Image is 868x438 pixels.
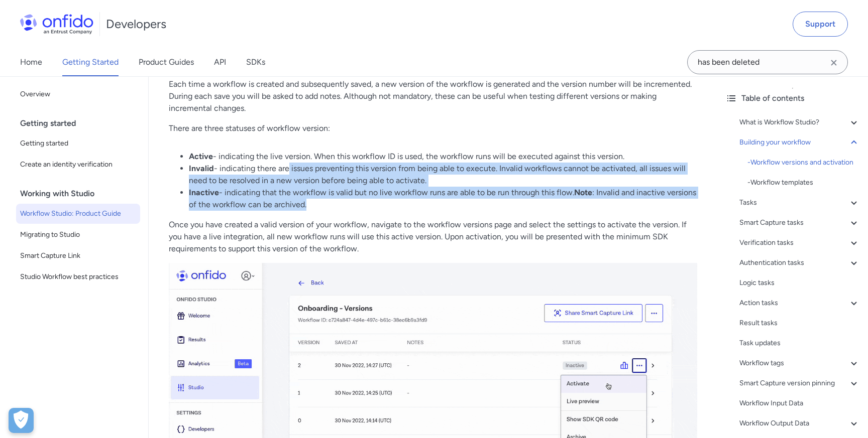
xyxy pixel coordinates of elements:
li: - indicating there are issues preventing this version from being able to execute. Invalid workflo... [189,163,697,187]
a: Home [20,48,42,76]
a: -Workflow templates [747,177,860,189]
strong: Active [189,152,213,161]
a: Verification tasks [739,237,860,249]
p: There are three statuses of workflow version: [169,122,697,134]
a: Workflow Output Data [739,417,860,429]
span: Smart Capture Link [20,250,136,262]
strong: Invalid [189,164,214,173]
strong: Inactive [189,188,219,197]
div: Working with Studio [20,184,144,204]
a: Migrating to Studio [16,225,140,245]
h1: Developers [106,16,166,32]
span: Workflow Studio: Product Guide [20,208,136,220]
input: Onfido search input field [687,50,848,74]
p: Each time a workflow is created and subsequently saved, a new version of the workflow is generate... [169,78,697,114]
button: Open Preferences [9,408,34,433]
a: Smart Capture version pinning [739,377,860,389]
a: Task updates [739,337,860,349]
a: Logic tasks [739,277,860,289]
a: -Workflow versions and activation [747,157,860,169]
a: Studio Workflow best practices [16,267,140,287]
div: - Workflow templates [747,177,860,189]
div: Cookie Preferences [9,408,34,433]
a: Smart Capture Link [16,246,140,266]
span: Studio Workflow best practices [20,271,136,283]
div: - Workflow versions and activation [747,157,860,169]
li: - indicating the live version. When this workflow ID is used, the workflow runs will be executed ... [189,151,697,163]
a: Support [793,12,848,37]
span: Create an identity verification [20,159,136,171]
a: Getting started [16,133,140,154]
a: Overview [16,84,140,104]
a: Getting Started [62,48,119,76]
svg: Clear search field button [828,57,840,69]
li: - indicating that the workflow is valid but no live workflow runs are able to be run through this... [189,187,697,211]
a: Result tasks [739,317,860,329]
a: Workflow Studio: Product Guide [16,204,140,224]
a: What is Workflow Studio? [739,116,860,128]
div: Getting started [20,113,144,133]
a: Workflow tags [739,357,860,369]
a: Smart Capture tasks [739,217,860,229]
a: Create an identity verification [16,155,140,175]
a: API [214,48,226,76]
a: Product Guides [139,48,194,76]
div: Table of contents [725,92,860,104]
span: Overview [20,88,136,100]
a: Tasks [739,197,860,209]
strong: Note [574,188,592,197]
a: Building your workflow [739,136,860,149]
a: Action tasks [739,297,860,309]
span: Migrating to Studio [20,229,136,241]
a: SDKs [246,48,265,76]
a: Workflow Input Data [739,397,860,409]
img: Onfido Logo [20,14,93,34]
span: Getting started [20,137,136,150]
p: Once you have created a valid version of your workflow, navigate to the workflow versions page an... [169,219,697,255]
a: Authentication tasks [739,257,860,269]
